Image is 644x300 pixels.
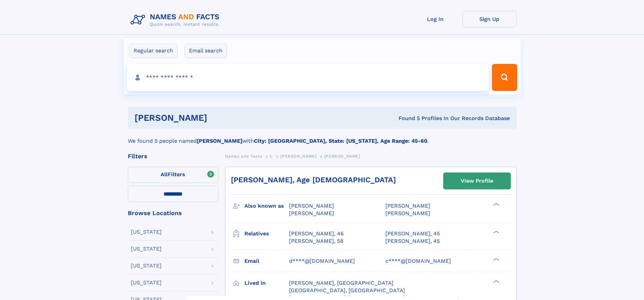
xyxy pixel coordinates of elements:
[135,114,303,122] h1: [PERSON_NAME]
[244,277,289,289] h3: Lived in
[270,152,273,160] a: C
[244,255,289,267] h3: Email
[131,229,162,235] div: [US_STATE]
[444,173,510,189] a: View Profile
[385,203,430,209] span: [PERSON_NAME]
[128,129,517,145] div: We found 5 people named with .
[289,203,334,209] span: [PERSON_NAME]
[461,173,493,189] div: View Profile
[289,287,405,294] span: [GEOGRAPHIC_DATA], [GEOGRAPHIC_DATA]
[161,171,168,178] span: All
[128,210,218,216] div: Browse Locations
[289,210,334,216] span: [PERSON_NAME]
[128,167,218,183] label: Filters
[254,138,427,144] b: City: [GEOGRAPHIC_DATA], State: [US_STATE], Age Range: 45-60
[244,228,289,239] h3: Relatives
[385,230,440,237] a: [PERSON_NAME], 45
[303,115,510,122] div: Found 5 Profiles In Our Records Database
[270,154,273,159] span: C
[185,44,227,58] label: Email search
[492,279,500,283] div: ❯
[289,280,393,286] span: [PERSON_NAME], [GEOGRAPHIC_DATA]
[408,11,462,27] a: Log In
[244,200,289,212] h3: Also known as
[289,230,344,237] a: [PERSON_NAME], 46
[462,11,517,27] a: Sign Up
[129,44,177,58] label: Regular search
[131,246,162,252] div: [US_STATE]
[128,11,225,29] img: Logo Names and Facts
[289,237,343,245] a: [PERSON_NAME], 58
[225,152,262,160] a: Names and Facts
[492,257,500,261] div: ❯
[131,263,162,269] div: [US_STATE]
[280,152,316,160] a: [PERSON_NAME]
[324,154,360,159] span: [PERSON_NAME]
[128,153,218,159] div: Filters
[127,64,489,91] input: search input
[197,138,242,144] b: [PERSON_NAME]
[131,280,162,285] div: [US_STATE]
[385,210,430,216] span: [PERSON_NAME]
[280,154,316,159] span: [PERSON_NAME]
[492,202,500,207] div: ❯
[492,230,500,234] div: ❯
[385,237,440,245] a: [PERSON_NAME], 45
[492,64,517,91] button: Search Button
[231,176,396,184] a: [PERSON_NAME], Age [DEMOGRAPHIC_DATA]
